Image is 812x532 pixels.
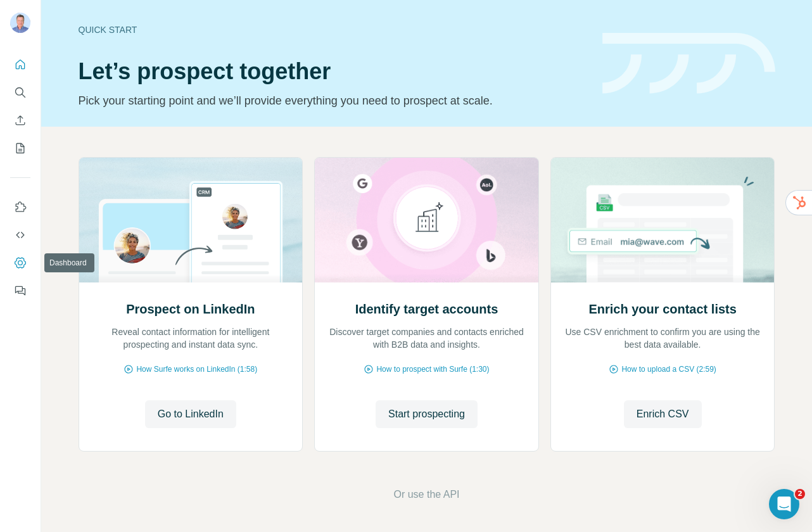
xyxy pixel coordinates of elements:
h2: Enrich your contact lists [588,300,736,318]
img: Avatar [10,13,30,33]
img: Enrich your contact lists [550,158,775,282]
span: 2 [795,489,805,499]
button: Enrich CSV [624,400,702,428]
button: Feedback [10,279,30,302]
button: Search [10,81,30,104]
button: Dashboard [10,251,30,274]
img: Identify target accounts [314,158,539,282]
span: Go to LinkedIn [158,407,224,422]
h1: Let’s prospect together [79,59,587,84]
button: Go to LinkedIn [145,400,236,428]
button: My lists [10,137,30,160]
span: Start prospecting [388,407,465,422]
span: How to upload a CSV (2:59) [621,364,716,375]
button: Use Surfe on LinkedIn [10,196,30,218]
button: Start prospecting [376,400,478,428]
button: Or use the API [393,487,459,502]
span: Enrich CSV [637,407,689,422]
img: Prospect on LinkedIn [79,158,303,282]
p: Reveal contact information for intelligent prospecting and instant data sync. [92,326,290,351]
span: How to prospect with Surfe (1:30) [376,364,489,375]
button: Quick start [10,53,30,76]
button: Enrich CSV [10,109,30,132]
p: Discover target companies and contacts enriched with B2B data and insights. [327,326,526,351]
img: banner [602,33,775,94]
p: Use CSV enrichment to confirm you are using the best data available. [564,326,762,351]
h2: Identify target accounts [355,300,498,318]
div: Quick start [79,23,587,36]
h2: Prospect on LinkedIn [126,300,255,318]
span: How Surfe works on LinkedIn (1:58) [136,364,257,375]
p: Pick your starting point and we’ll provide everything you need to prospect at scale. [79,92,587,110]
button: Use Surfe API [10,224,30,246]
iframe: Intercom live chat [769,489,799,519]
